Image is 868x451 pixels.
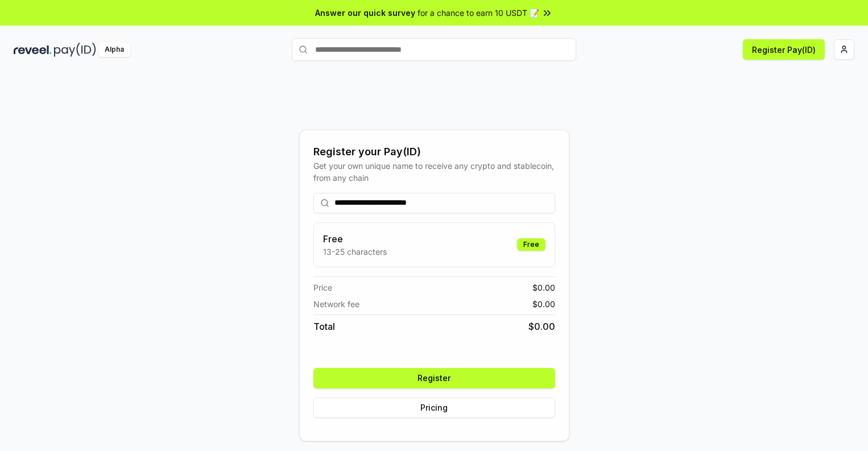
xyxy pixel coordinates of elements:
[313,160,555,184] div: Get your own unique name to receive any crypto and stablecoin, from any chain
[517,238,545,251] div: Free
[54,43,96,57] img: pay_id
[313,298,359,310] span: Network fee
[532,282,555,293] span: $ 0.00
[528,320,555,333] span: $ 0.00
[313,282,332,293] span: Price
[14,43,52,57] img: reveel_dark
[418,7,539,19] span: for a chance to earn 10 USDT 📝
[315,7,415,19] span: Answer our quick survey
[98,43,130,57] div: Alpha
[323,246,387,258] p: 13-25 characters
[743,39,825,60] button: Register Pay(ID)
[313,368,555,388] button: Register
[532,298,555,310] span: $ 0.00
[313,144,555,160] div: Register your Pay(ID)
[313,320,335,333] span: Total
[323,232,387,246] h3: Free
[313,398,555,418] button: Pricing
